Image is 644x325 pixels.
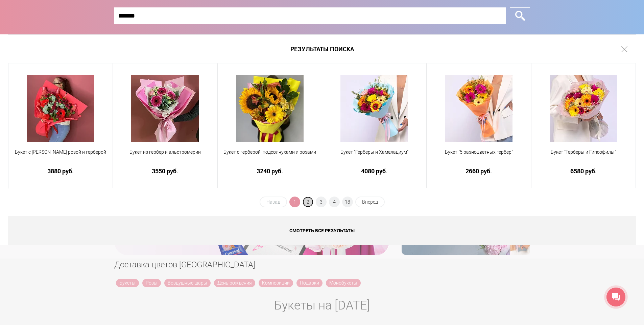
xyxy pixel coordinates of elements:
[117,149,213,156] span: Букет из гербер и альстромерии
[445,75,512,142] img: Букет "5 разноцветных гербер"
[8,216,636,245] a: Смотреть все результаты
[13,149,108,156] span: Букет с [PERSON_NAME] розой и герберой
[550,75,617,142] img: Букет "Герберы и Гипсофилы"
[131,75,199,142] img: Букет из гербер и альстромерии
[8,34,636,63] h1: Результаты поиска
[117,149,213,164] a: Букет из гербер и альстромерии
[13,168,108,175] a: 3880 руб.
[222,149,317,164] a: Букет с герберой ,подсолнухами и розами
[327,168,422,175] a: 4080 руб.
[431,149,526,156] span: Букет "5 разноцветных гербер"
[222,168,317,175] a: 3240 руб.
[431,168,526,175] a: 2660 руб.
[536,149,631,164] a: Букет "Герберы и Гипсофилы"
[340,75,408,142] img: Букет "Герберы и Хамелациум"
[13,149,108,164] a: Букет с [PERSON_NAME] розой и герберой
[342,197,353,207] a: 18
[260,197,287,207] span: Назад
[289,227,355,235] span: Смотреть все результаты
[289,197,300,207] span: 1
[327,149,422,164] a: Букет "Герберы и Хамелациум"
[117,168,213,175] a: 3550 руб.
[236,75,304,142] img: Букет с герберой ,подсолнухами и розами
[303,197,313,207] a: 2
[222,149,317,156] span: Букет с герберой ,подсолнухами и розами
[329,197,340,207] a: 4
[431,149,526,164] a: Букет "5 разноцветных гербер"
[355,197,385,207] a: Вперед
[536,149,631,156] span: Букет "Герберы и Гипсофилы"
[327,149,422,156] span: Букет "Герберы и Хамелациум"
[536,168,631,175] a: 6580 руб.
[27,75,94,142] img: Букет с Кустовой розой и герберой
[316,197,327,207] a: 3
